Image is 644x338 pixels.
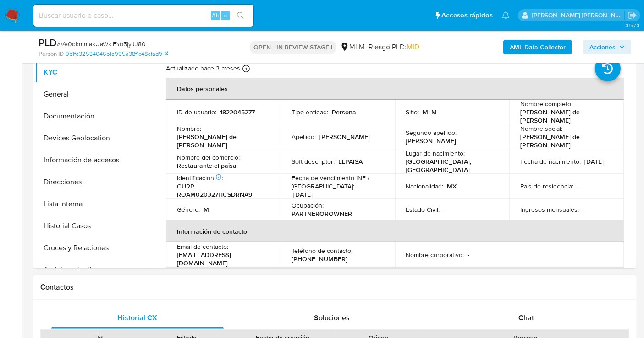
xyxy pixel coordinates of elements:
b: AML Data Collector [510,40,566,54]
p: Tipo entidad : [292,108,328,116]
span: Chat [518,312,534,323]
th: Verificación y cumplimiento [166,267,624,289]
p: CURP ROAM020327HCSDRNA9 [177,182,266,199]
button: Direcciones [35,171,150,193]
button: Devices Geolocation [35,127,150,149]
p: Nombre completo : [520,100,572,108]
p: [DATE] [293,190,313,199]
p: [PHONE_NUMBER] [292,255,347,263]
p: [PERSON_NAME] de [PERSON_NAME] [520,108,609,124]
p: [PERSON_NAME] [319,133,370,141]
p: Nombre del comercio : [177,153,240,161]
div: MLM [340,42,365,52]
p: [GEOGRAPHIC_DATA], [GEOGRAPHIC_DATA] [406,157,495,174]
p: Nombre : [177,124,201,133]
button: Documentación [35,105,150,127]
a: Notificaciones [502,11,510,19]
p: - [444,205,446,214]
button: Cruces y Relaciones [35,237,150,259]
p: Sitio : [406,108,419,116]
p: [PERSON_NAME] de [PERSON_NAME] [520,133,609,149]
p: 1822045277 [220,108,255,116]
p: Restaurante el paisa [177,161,237,170]
p: Ingresos mensuales : [520,205,579,214]
p: Nombre social : [520,124,562,133]
b: PLD [39,35,57,50]
span: Historial CX [118,312,158,323]
p: Nacionalidad : [406,182,444,190]
p: Segundo apellido : [406,129,457,137]
span: Acciones [589,40,616,54]
p: - [583,205,584,214]
p: Email de contacto : [177,242,228,251]
p: MLM [423,108,437,116]
p: PARTNEROROWNER [292,209,352,218]
b: Person ID [39,50,64,58]
p: Fecha de vencimiento INE / [GEOGRAPHIC_DATA] : [292,174,384,190]
p: nancy.sanchezgarcia@mercadolibre.com.mx [532,11,625,20]
th: Datos personales [166,78,624,100]
span: Accesos rápidos [441,11,493,20]
h1: Contactos [40,283,629,292]
p: Nombre corporativo : [406,251,464,259]
p: Soft descriptor : [292,157,335,166]
p: [PERSON_NAME] de [PERSON_NAME] [177,133,266,149]
button: Acciones [583,40,631,54]
span: MID [407,42,419,52]
a: Salir [627,11,637,20]
p: - [577,182,579,190]
p: OPEN - IN REVIEW STAGE I [250,41,336,54]
p: Actualizado hace 3 meses [166,64,240,73]
th: Información de contacto [166,220,624,242]
p: Apellido : [292,133,316,141]
span: # Ve0dkmmakUaWklFYo5jyJJ80 [57,39,146,48]
p: [EMAIL_ADDRESS][DOMAIN_NAME] [177,251,266,267]
p: Ocupación : [292,201,324,209]
p: M [204,205,209,214]
span: Riesgo PLD: [369,42,419,52]
button: search-icon [231,9,250,22]
p: Lugar de nacimiento : [406,149,465,157]
span: s [224,11,227,20]
span: Soluciones [314,312,350,323]
button: Anticipos de dinero [35,259,150,281]
button: AML Data Collector [503,40,572,54]
p: Fecha de nacimiento : [520,157,581,166]
p: Género : [177,205,200,214]
a: 9b1fe32534046b1e995a38f1c48efad9 [66,50,168,58]
span: Alt [212,11,219,20]
p: Estado Civil : [406,205,440,214]
button: Información de accesos [35,149,150,171]
p: Identificación : [177,174,223,182]
p: MX [447,182,457,190]
p: [PERSON_NAME] [406,137,457,145]
input: Buscar usuario o caso... [33,10,253,21]
button: Historial Casos [35,215,150,237]
p: ELPAISA [338,157,363,166]
p: [DATE] [584,157,604,166]
p: ID de usuario : [177,108,216,116]
p: Teléfono de contacto : [292,247,352,255]
button: KYC [35,61,150,83]
p: - [468,251,470,259]
button: General [35,83,150,105]
p: Persona [332,108,356,116]
button: Lista Interna [35,193,150,215]
p: País de residencia : [520,182,573,190]
span: 3.157.3 [626,21,639,29]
